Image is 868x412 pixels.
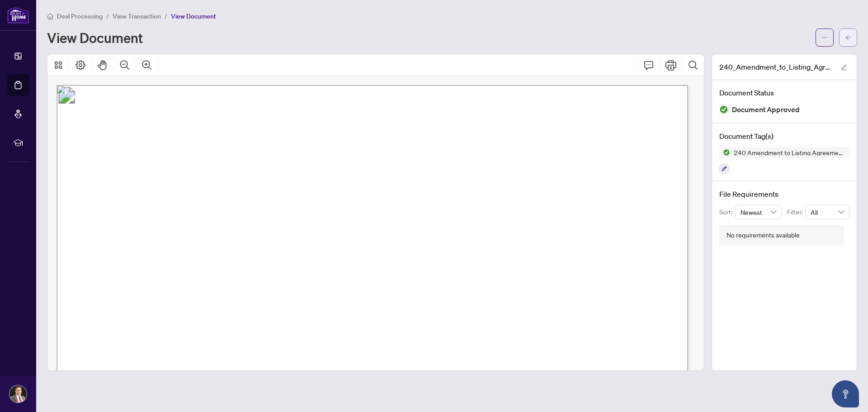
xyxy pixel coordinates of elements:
[9,385,27,403] img: Profile Icon
[47,30,143,45] h1: View Document
[719,87,849,98] h4: Document Status
[719,189,849,199] h4: File Requirements
[57,12,103,20] span: Deal Processing
[719,207,735,217] p: Sort:
[719,131,849,142] h4: Document Tag(s)
[7,7,29,24] img: logo
[821,34,828,41] span: ellipsis
[811,205,844,219] span: All
[106,11,109,21] li: /
[719,147,730,158] img: Status Icon
[719,62,832,72] span: 240_Amendment_to_Listing_Agreement_-_Price_Change_Extension_Amendment_-_OREA 5.pdf
[841,64,847,71] span: edit
[726,230,800,240] div: No requirements available
[787,207,805,217] p: Filter:
[165,11,167,21] li: /
[845,34,851,41] span: arrow-left
[741,205,777,219] span: Newest
[832,380,859,407] button: Open asap
[732,104,800,116] span: Document Approved
[719,105,728,114] img: Document Status
[113,12,161,20] span: View Transaction
[730,149,849,156] span: 240 Amendment to Listing Agreement - Authority to Offer for Sale Price Change/Extension/Amendment(s)
[171,12,216,20] span: View Document
[47,13,53,19] span: home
